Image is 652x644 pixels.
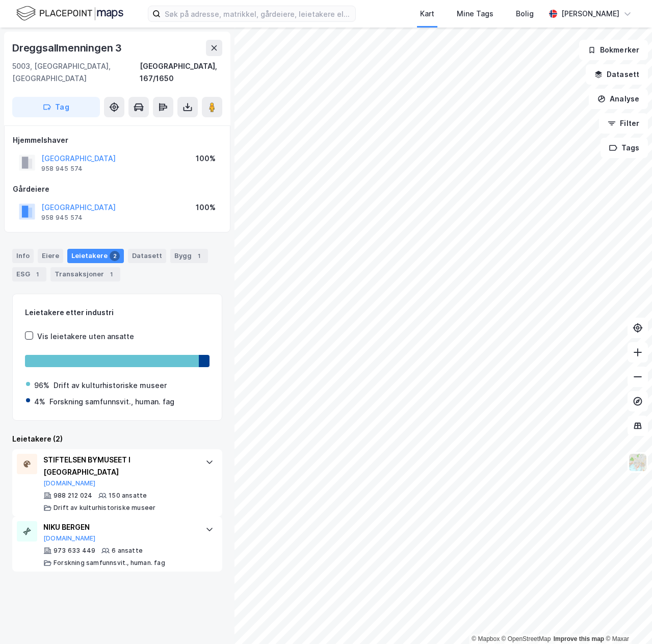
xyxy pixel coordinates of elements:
a: OpenStreetMap [502,635,551,642]
button: Tags [601,138,648,158]
div: Info [12,249,34,263]
input: Søk på adresse, matrikkel, gårdeiere, leietakere eller personer [161,6,355,21]
div: 1 [194,251,204,261]
div: 96% [34,379,49,392]
div: Datasett [128,249,166,263]
button: Datasett [586,64,648,85]
button: Filter [599,113,648,134]
div: 100% [196,201,216,214]
div: Transaksjoner [50,267,120,281]
div: Leietakere [67,249,124,263]
div: Bygg [170,249,208,263]
div: Bolig [516,8,534,20]
a: Mapbox [472,635,500,642]
div: Vis leietakere uten ansatte [37,330,134,343]
div: ESG [12,267,46,281]
div: Gårdeiere [13,183,222,195]
div: Forskning samfunnsvit., human. fag [54,559,165,567]
div: 4% [34,396,45,408]
button: [DOMAIN_NAME] [43,479,96,487]
button: Tag [12,97,100,117]
iframe: Chat Widget [601,595,652,644]
div: Dreggsallmenningen 3 [12,40,124,56]
div: 1 [106,269,116,279]
div: 6 ansatte [112,547,143,555]
img: Z [628,453,647,472]
div: [GEOGRAPHIC_DATA], 167/1650 [140,60,222,85]
div: Leietakere (2) [12,433,222,445]
div: Kontrollprogram for chat [601,595,652,644]
div: Hjemmelshaver [13,134,222,146]
div: [PERSON_NAME] [561,8,619,20]
div: 958 945 574 [41,165,83,173]
div: 100% [196,152,216,165]
div: 973 633 449 [54,547,95,555]
div: Drift av kulturhistoriske museer [54,379,167,392]
div: Leietakere etter industri [25,306,210,319]
div: 150 ansatte [109,492,147,500]
div: 5003, [GEOGRAPHIC_DATA], [GEOGRAPHIC_DATA] [12,60,140,85]
div: Mine Tags [457,8,493,20]
div: STIFTELSEN BYMUSEET I [GEOGRAPHIC_DATA] [43,454,195,478]
button: Bokmerker [579,40,648,60]
div: 988 212 024 [54,492,92,500]
button: [DOMAIN_NAME] [43,534,96,543]
div: 2 [110,251,120,261]
div: Forskning samfunnsvit., human. fag [49,396,174,408]
div: Eiere [38,249,63,263]
button: Analyse [589,89,648,109]
div: Drift av kulturhistoriske museer [54,504,155,512]
div: Kart [420,8,434,20]
div: 958 945 574 [41,214,83,222]
a: Improve this map [554,635,604,642]
div: 1 [32,269,42,279]
div: NIKU BERGEN [43,521,195,533]
img: logo.f888ab2527a4732fd821a326f86c7f29.svg [16,5,123,22]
